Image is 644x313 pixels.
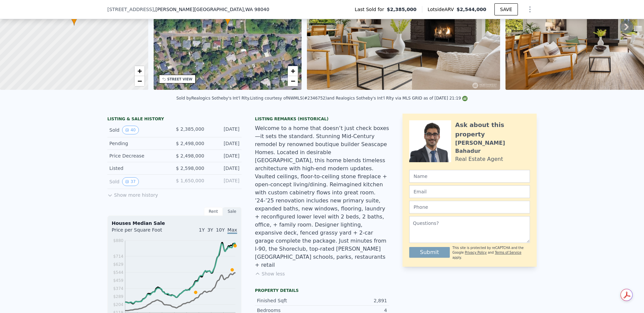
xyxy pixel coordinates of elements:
[322,297,387,304] div: 2,891
[176,96,250,101] div: Sold by Realogics Sotheby's Int'l Rlty .
[176,141,204,146] span: $ 2,498,000
[409,201,530,213] input: Phone
[250,96,468,101] div: Listing courtesy of NWMLS (#2346752) and Realogics Sotheby's Int'l Rlty via MLS GRID as of [DATE]...
[457,7,486,12] span: $2,544,000
[112,227,174,237] div: Price per Square Foot
[210,177,239,186] div: [DATE]
[255,124,389,269] div: Welcome to a home that doesn’t just check boxes—it sets the standard. Stunning Mid-Century remode...
[465,251,487,254] a: Privacy Policy
[154,6,269,13] span: , [PERSON_NAME][GEOGRAPHIC_DATA]
[210,126,239,134] div: [DATE]
[122,177,139,186] button: View historical data
[207,227,213,233] span: 3Y
[122,126,139,134] button: View historical data
[135,66,145,76] a: Zoom in
[113,238,123,243] tspan: $880
[113,278,123,283] tspan: $459
[109,177,169,186] div: Sold
[112,220,237,227] div: Houses Median Sale
[495,251,521,254] a: Terms of Service
[224,14,231,25] div: •
[455,139,530,155] div: [PERSON_NAME] Bahadur
[167,77,193,82] div: STREET VIEW
[255,270,285,277] button: Show less
[452,246,530,260] div: This site is protected by reCAPTCHA and the Google and apply.
[462,96,468,101] img: NWMLS Logo
[199,227,205,233] span: 1Y
[137,77,142,85] span: −
[109,126,169,134] div: Sold
[135,76,145,86] a: Zoom out
[176,166,204,171] span: $ 2,598,000
[494,3,518,15] button: SAVE
[107,116,241,123] div: LISTING & SALE HISTORY
[523,3,537,16] button: Show Options
[255,288,389,293] div: Property details
[113,294,123,299] tspan: $289
[109,165,169,172] div: Listed
[223,207,241,216] div: Sale
[288,66,298,76] a: Zoom in
[288,76,298,86] a: Zoom out
[455,155,503,163] div: Real Estate Agent
[210,140,239,147] div: [DATE]
[210,152,239,159] div: [DATE]
[257,297,322,304] div: Finished Sqft
[409,170,530,183] input: Name
[113,286,123,291] tspan: $374
[428,6,457,13] span: Lotside ARV
[216,227,225,233] span: 10Y
[113,262,123,267] tspan: $629
[387,6,417,13] span: $2,385,000
[210,165,239,172] div: [DATE]
[109,152,169,159] div: Price Decrease
[255,116,389,122] div: Listing Remarks (Historical)
[204,207,223,216] div: Rent
[113,254,123,259] tspan: $714
[291,67,295,75] span: +
[244,7,269,12] span: , WA 98040
[291,77,295,85] span: −
[455,120,530,139] div: Ask about this property
[227,227,237,234] span: Max
[176,126,204,132] span: $ 2,385,000
[107,189,158,198] button: Show more history
[409,247,450,258] button: Submit
[176,153,204,159] span: $ 2,498,000
[107,6,154,13] span: [STREET_ADDRESS]
[176,178,204,183] span: $ 1,650,000
[113,270,123,275] tspan: $544
[113,302,123,307] tspan: $204
[355,6,387,13] span: Last Sold for
[71,14,77,25] div: •
[137,67,142,75] span: +
[109,140,169,147] div: Pending
[409,185,530,198] input: Email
